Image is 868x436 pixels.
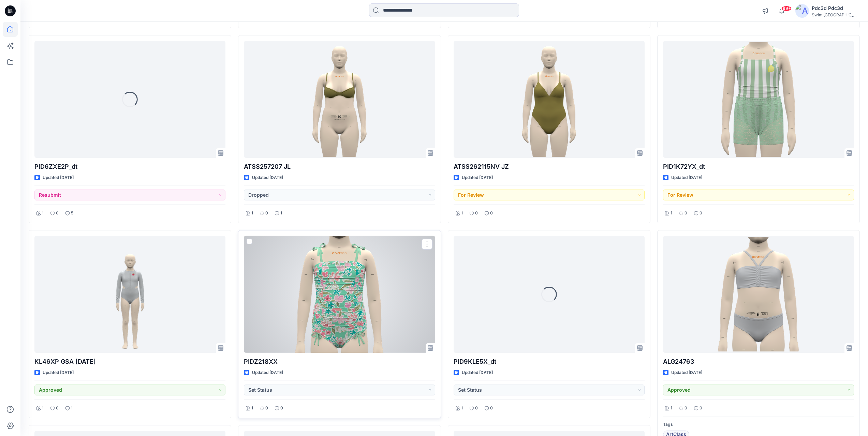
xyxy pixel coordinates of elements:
p: Updated [DATE] [462,174,493,181]
p: 0 [265,210,268,217]
a: KL46XP GSA 2025.8.12 [34,236,225,353]
p: PID9KLE5X_dt [454,357,645,366]
p: Updated [DATE] [43,369,74,376]
p: ALG24763 [663,357,854,366]
p: 1 [71,405,73,412]
p: Updated [DATE] [462,369,493,376]
p: Updated [DATE] [43,174,74,181]
p: PID1K72YX_dt [663,162,854,171]
p: 1 [251,405,253,412]
p: 1 [42,405,44,412]
p: 0 [280,405,283,412]
a: PID1K72YX_dt [663,41,854,158]
p: Tags [663,421,854,428]
p: 0 [685,210,687,217]
p: 1 [42,210,44,217]
p: 0 [700,210,702,217]
p: 0 [56,210,59,217]
p: Updated [DATE] [671,174,702,181]
p: Updated [DATE] [252,369,283,376]
div: Swim [GEOGRAPHIC_DATA] [812,12,859,17]
span: 99+ [781,6,792,11]
p: ATSS262115NV JZ [454,162,645,171]
div: Pdc3d Pdc3d [812,4,859,12]
p: 1 [671,405,672,412]
p: 0 [490,405,493,412]
p: 1 [280,210,282,217]
p: PID6ZXE2P_dt [34,162,225,171]
a: ATSS257207 JL [244,41,435,158]
p: 0 [56,405,59,412]
p: PIDZ218XX [244,357,435,366]
p: ATSS257207 JL [244,162,435,171]
p: 0 [475,405,478,412]
p: Updated [DATE] [252,174,283,181]
a: ALG24763 [663,236,854,353]
p: 1 [461,210,463,217]
a: PIDZ218XX [244,236,435,353]
p: 0 [475,210,478,217]
p: KL46XP GSA [DATE] [34,357,225,366]
p: 1 [251,210,253,217]
p: Updated [DATE] [671,369,702,376]
p: 0 [700,405,702,412]
p: 1 [671,210,672,217]
p: 0 [685,405,687,412]
p: 0 [490,210,493,217]
p: 0 [265,405,268,412]
p: 5 [71,210,73,217]
a: ATSS262115NV JZ [454,41,645,158]
img: avatar [795,4,809,18]
p: 1 [461,405,463,412]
